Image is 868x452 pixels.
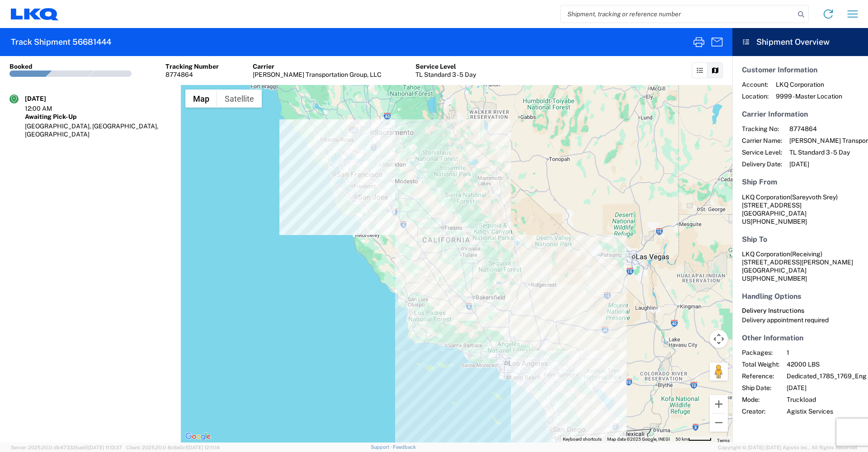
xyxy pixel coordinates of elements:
[732,28,868,56] header: Shipment Overview
[253,62,382,71] div: Carrier
[25,94,70,103] div: [DATE]
[742,80,769,89] span: Account:
[253,71,382,79] div: [PERSON_NAME] Transportation Group, LLC
[742,137,782,145] span: Carrier Name:
[742,316,859,324] div: Delivery appointment required
[710,395,728,413] button: Zoom in
[742,178,859,186] h5: Ship From
[742,334,859,342] h5: Other Information
[790,193,838,201] span: (Sareyvoth Srey)
[742,407,779,415] span: Creator:
[25,122,171,138] div: [GEOGRAPHIC_DATA], [GEOGRAPHIC_DATA], [GEOGRAPHIC_DATA]
[742,250,859,282] address: [GEOGRAPHIC_DATA] US
[9,62,33,71] div: Booked
[718,443,857,452] span: Copyright © [DATE]-[DATE] Agistix Inc., All Rights Reserved
[742,360,779,368] span: Total Weight:
[673,436,714,443] button: Map Scale: 50 km per 48 pixels
[750,218,807,225] span: [PHONE_NUMBER]
[25,104,70,113] div: 12:00 AM
[742,160,782,168] span: Delivery Date:
[165,71,219,79] div: 8774864
[11,445,122,450] span: Server: 2025.20.0-db47332bad5
[25,113,171,121] div: Awaiting Pick-Up
[710,363,728,381] button: Drag Pegman onto the map to open Street View
[710,330,728,348] button: Map camera controls
[742,235,859,244] h5: Ship To
[217,89,262,108] button: Show satellite imagery
[776,80,842,89] span: LKQ Corporation
[393,444,416,450] a: Feedback
[563,436,602,443] button: Keyboard shortcuts
[742,250,853,266] span: LKQ Corporation [STREET_ADDRESS][PERSON_NAME]
[742,148,782,156] span: Service Level:
[742,193,859,226] address: [GEOGRAPHIC_DATA] US
[742,292,859,301] h5: Handling Options
[187,445,220,450] span: [DATE] 12:11:14
[371,444,393,450] a: Support
[11,37,111,47] h2: Track Shipment 56681444
[183,431,213,443] a: Open this area in Google Maps (opens a new window)
[126,445,220,450] span: Client: 2025.20.0-8c6e0cf
[742,66,859,74] h5: Customer Information
[607,437,670,442] span: Map data ©2025 Google, INEGI
[183,431,213,443] img: Google
[717,438,730,443] a: Terms
[742,110,859,118] h5: Carrier Information
[742,193,790,201] span: LKQ Corporation
[88,445,122,450] span: [DATE] 11:13:37
[185,89,217,108] button: Show street map
[750,275,807,282] span: [PHONE_NUMBER]
[742,384,779,392] span: Ship Date:
[561,5,795,23] input: Shipment, tracking or reference number
[742,372,779,380] span: Reference:
[742,92,769,100] span: Location:
[742,348,779,357] span: Packages:
[742,395,779,404] span: Mode:
[710,414,728,432] button: Zoom out
[675,437,688,442] span: 50 km
[415,71,476,79] div: TL Standard 3 - 5 Day
[776,92,842,100] span: 9999 - Master Location
[790,250,822,258] span: (Receiving)
[742,202,802,209] span: [STREET_ADDRESS]
[742,125,782,133] span: Tracking No:
[415,62,476,71] div: Service Level
[165,62,219,71] div: Tracking Number
[742,307,859,315] h6: Delivery Instructions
